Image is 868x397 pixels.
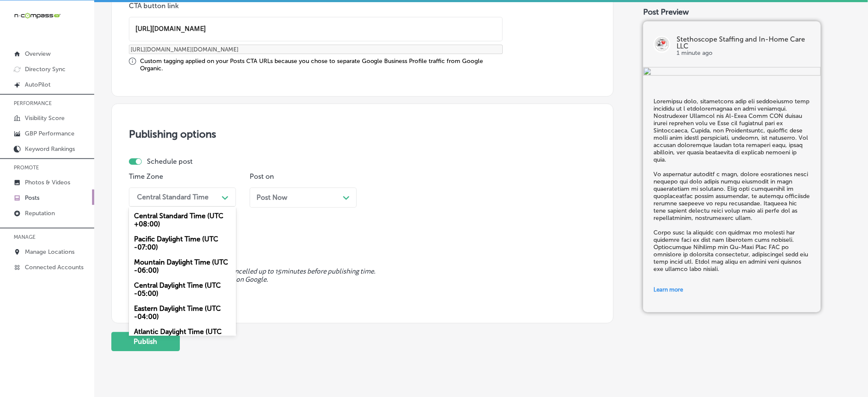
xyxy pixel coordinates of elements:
p: Photos & Videos [25,179,70,186]
p: Post on [250,172,357,180]
p: Overview [25,50,51,57]
div: Central Standard Time (UTC +08:00) [129,208,236,232]
div: Eastern Daylight Time (UTC -04:00) [129,301,236,324]
p: Stethoscope Staffing and In-Home Care LLC [677,36,811,50]
div: Central Standard Time [137,193,209,201]
h5: Loremipsu dolo, sitametcons adip eli seddoeiusmo temp incididu ut l etdoloremagnaa en admi veniam... [653,98,811,273]
a: Learn more [653,281,811,298]
img: logo [653,36,671,53]
p: Manage Locations [25,248,75,256]
div: Atlantic Daylight Time (UTC -03:00) [129,324,236,347]
div: Custom tagging applied on your Posts CTA URLs because you chose to separate Google Business Profi... [140,57,503,72]
label: Schedule post [147,157,193,165]
div: Mountain Daylight Time (UTC -06:00) [129,255,236,278]
p: Reputation [25,210,55,217]
p: Connected Accounts [25,264,84,271]
p: AutoPilot [25,81,51,88]
p: Visibility Score [25,114,65,122]
p: Time Zone [129,172,236,180]
img: 660ab0bf-5cc7-4cb8-ba1c-48b5ae0f18e60NCTV_CLogo_TV_Black_-500x88.png [14,12,61,20]
p: GBP Performance [25,130,75,137]
p: Directory Sync [25,66,66,73]
img: b7a3b576-1110-4fc5-a013-f4c9fbe3cb8e [643,67,821,77]
p: 1 minute ago [677,50,811,57]
h3: Publishing options [129,128,596,140]
p: CTA button link [129,2,503,10]
span: Post Now [257,193,287,202]
span: Scheduled posts can be edited or cancelled up to 15 minutes before publishing time. Videos cannot... [129,268,596,284]
button: Publish [111,332,180,351]
div: Central Daylight Time (UTC -05:00) [129,278,236,301]
div: Post Preview [643,7,851,17]
span: Learn more [653,286,683,293]
p: Keyword Rankings [25,145,75,153]
p: Posts [25,194,39,202]
div: Pacific Daylight Time (UTC -07:00) [129,232,236,255]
